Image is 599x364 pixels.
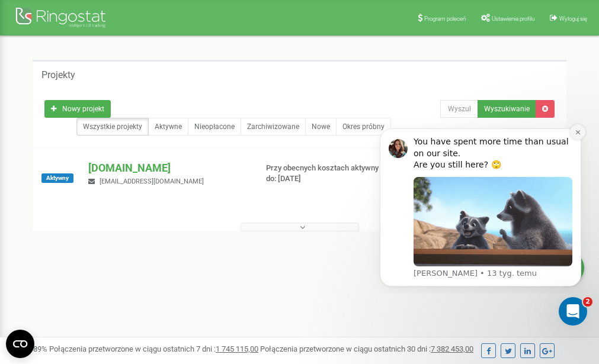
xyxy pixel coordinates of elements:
button: Open CMP widget [6,330,34,358]
a: Aktywne [148,118,188,136]
span: Wyloguj się [559,15,587,22]
a: Nowe [305,118,337,136]
button: Wyszukiwanie [478,100,536,118]
a: Nowy projekt [44,100,111,118]
h5: Projekty [41,70,75,80]
span: Połączenia przetworzone w ciągu ostatnich 7 dni : [49,344,258,353]
iframe: Intercom notifications wiadomość [362,118,599,294]
span: Połączenia przetworzone w ciągu ostatnich 30 dni : [260,344,473,353]
p: Przy obecnych kosztach aktywny do: [DATE] [266,163,380,185]
iframe: Intercom live chat [559,297,587,326]
u: 7 382 453,00 [431,344,473,353]
a: Nieopłacone [188,118,241,136]
a: Zarchiwizowane [241,118,306,136]
span: 2 [583,297,592,307]
u: 1 745 115,00 [216,344,258,353]
span: Program poleceń [424,15,466,22]
span: Aktywny [41,173,73,183]
span: [EMAIL_ADDRESS][DOMAIN_NAME] [100,178,204,185]
a: Wszystkie projekty [76,118,149,136]
input: Wyszukiwanie [440,100,478,118]
a: Okres próbny [336,118,391,136]
p: [DOMAIN_NAME] [88,160,246,176]
span: Ustawienia profilu [492,15,534,22]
